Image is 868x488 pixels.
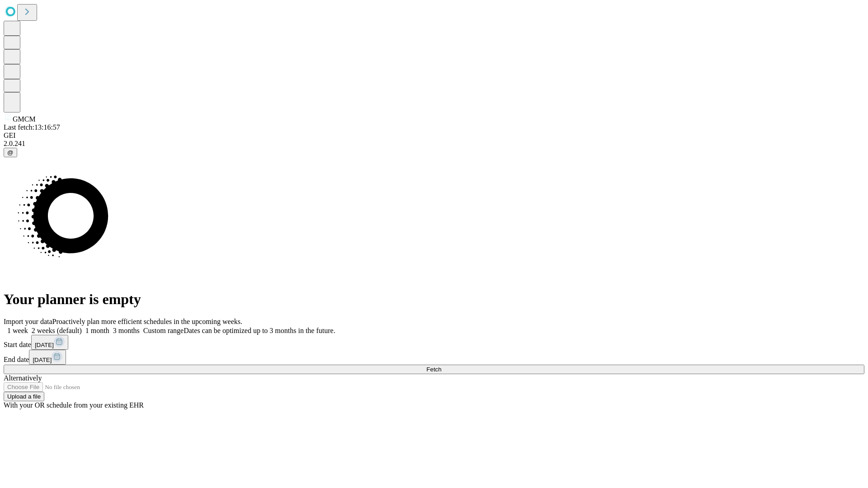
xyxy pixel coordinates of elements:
[52,318,242,325] span: Proactively plan more efficient schedules in the upcoming weeks.
[4,123,60,131] span: Last fetch: 13:16:57
[143,327,184,334] span: Custom range
[35,342,54,348] span: [DATE]
[7,327,28,334] span: 1 week
[4,140,864,148] div: 2.0.241
[7,149,14,156] span: @
[13,115,36,123] span: GMCM
[4,148,17,157] button: @
[4,401,144,409] span: With your OR schedule from your existing EHR
[33,357,52,363] span: [DATE]
[4,131,864,140] div: GEI
[31,335,68,350] button: [DATE]
[4,374,42,382] span: Alternatively
[4,318,52,325] span: Import your data
[113,327,140,334] span: 3 months
[32,327,82,334] span: 2 weeks (default)
[426,366,441,373] span: Fetch
[4,392,44,401] button: Upload a file
[4,335,864,350] div: Start date
[4,350,864,365] div: End date
[29,350,66,365] button: [DATE]
[4,365,864,374] button: Fetch
[4,291,864,308] h1: Your planner is empty
[85,327,109,334] span: 1 month
[184,327,335,334] span: Dates can be optimized up to 3 months in the future.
